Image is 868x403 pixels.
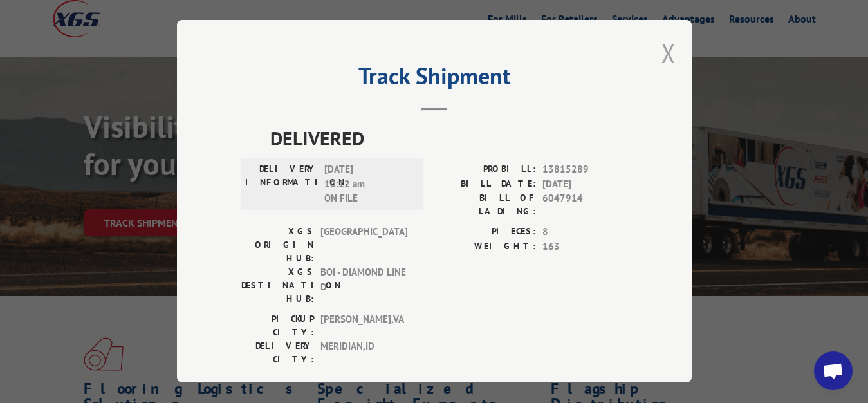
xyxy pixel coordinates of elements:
span: MERIDIAN , ID [320,339,407,366]
button: Close modal [661,36,676,70]
label: WEIGHT: [434,239,536,254]
span: 13815289 [542,162,627,177]
span: [DATE] [542,177,627,192]
label: BILL OF LADING: [434,191,536,218]
label: PROBILL: [434,162,536,177]
span: [PERSON_NAME] , VA [320,312,407,339]
div: Open chat [814,351,853,390]
span: [GEOGRAPHIC_DATA] [320,225,407,265]
label: PIECES: [434,225,536,239]
span: DELIVERED [270,124,627,153]
h2: Track Shipment [241,67,627,91]
span: [DATE] 10:12 am ON FILE [324,162,411,206]
label: DELIVERY INFORMATION: [245,162,318,206]
span: 163 [542,239,627,254]
span: 6047914 [542,191,627,218]
span: 8 [542,225,627,239]
label: DELIVERY CITY: [241,339,314,366]
label: BILL DATE: [434,177,536,192]
label: PICKUP CITY: [241,312,314,339]
span: BOI - DIAMOND LINE D [320,265,407,306]
label: XGS ORIGIN HUB: [241,225,314,265]
label: XGS DESTINATION HUB: [241,265,314,306]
